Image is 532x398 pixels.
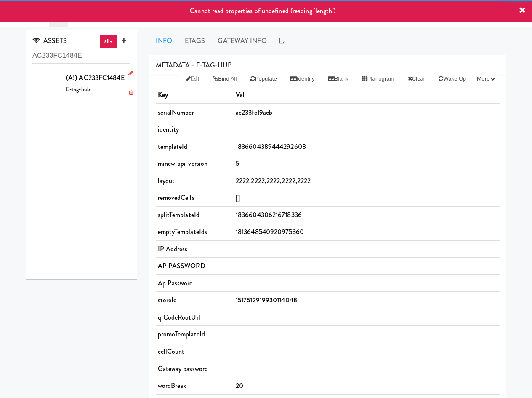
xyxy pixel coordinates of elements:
span: METADATA - e-tag-hub [156,60,232,70]
button: Identify [284,71,322,86]
a: Gateway Info [211,30,273,51]
input: Search assets [32,48,130,64]
span: 1836604389444292608 [236,142,306,151]
span: ac233fc19acb [236,108,272,117]
span: (A!) AC233FC1484E [66,73,125,83]
div: E-tag-hub [66,84,130,95]
span: 1813648540920975360 [236,227,304,237]
td: emptyTemplateIds [156,223,234,241]
td: cellCount [156,343,234,360]
button: Clear [401,71,432,86]
a: Info [149,30,178,51]
td: qrCodeRootUrl [156,309,234,326]
span: 20 [236,381,243,390]
td: identity [156,121,234,138]
td: splitTemplateId [156,206,234,223]
td: storeId [156,292,234,309]
li: (A!) AC233FC1484EE-tag-hub [26,68,137,98]
td: wordBreak [156,377,234,395]
span: [] [236,193,240,202]
td: IP Address [156,240,234,258]
button: More [473,73,500,85]
th: Key [156,86,234,104]
span: 1517512919930114048 [236,295,297,305]
td: Gateway password [156,360,234,377]
a: all [100,35,117,48]
td: removedCells [156,189,234,207]
span: 2222,2222,2222,2222,2222 [236,176,311,186]
button: Wake up [432,71,473,86]
button: Bind All [206,71,243,86]
td: layout [156,172,234,189]
span: 1836604306216718336 [236,210,302,220]
a: Etags [178,30,212,51]
td: AP PASSWORD [156,258,234,275]
span: 5 [236,159,239,168]
td: promoTemplateId [156,326,234,343]
td: minew_api_version [156,155,234,172]
button: Planogram [355,71,401,86]
td: serialNumber [156,104,234,121]
span: ASSETS [32,36,67,46]
td: templateId [156,138,234,155]
span: Edit [186,75,200,83]
td: Ap Password [156,274,234,292]
button: Blank [322,71,355,86]
span: Cannot read properties of undefined (reading 'length') [190,6,335,16]
th: Val [234,86,500,104]
button: Populate [244,71,284,86]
